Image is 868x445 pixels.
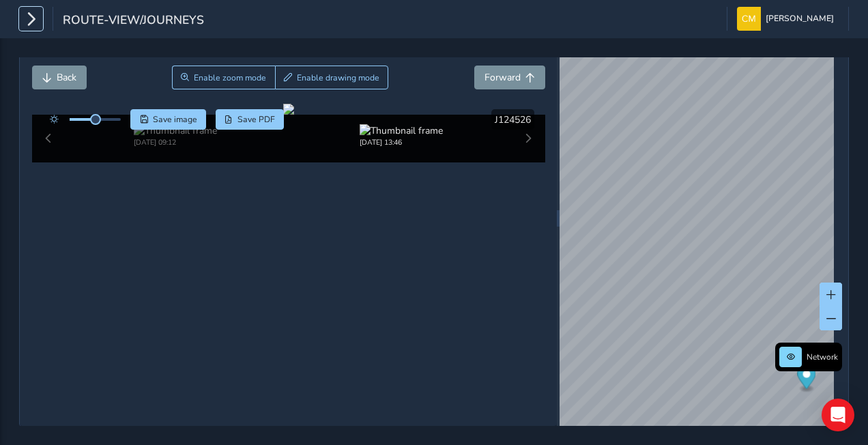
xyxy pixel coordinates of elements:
button: Zoom [172,66,275,89]
span: Enable zoom mode [194,72,266,83]
img: Thumbnail frame [134,124,217,137]
div: [DATE] 13:46 [360,137,443,147]
div: [DATE] 09:12 [134,137,217,147]
div: Map marker [798,365,816,393]
button: [PERSON_NAME] [737,7,839,31]
span: Network [807,351,838,362]
button: Forward [474,66,545,89]
span: Enable drawing mode [297,72,379,83]
button: Draw [275,66,389,89]
span: [PERSON_NAME] [766,7,834,31]
img: diamond-layout [737,7,761,31]
span: Save PDF [237,114,275,125]
img: Thumbnail frame [360,124,443,137]
button: Save [130,109,206,130]
button: Back [32,66,87,89]
span: Forward [484,71,521,84]
span: route-view/journeys [63,12,204,31]
div: Open Intercom Messenger [822,399,854,431]
span: Back [57,71,76,84]
span: J124526 [495,113,531,126]
span: Save image [153,114,197,125]
button: PDF [216,109,285,130]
